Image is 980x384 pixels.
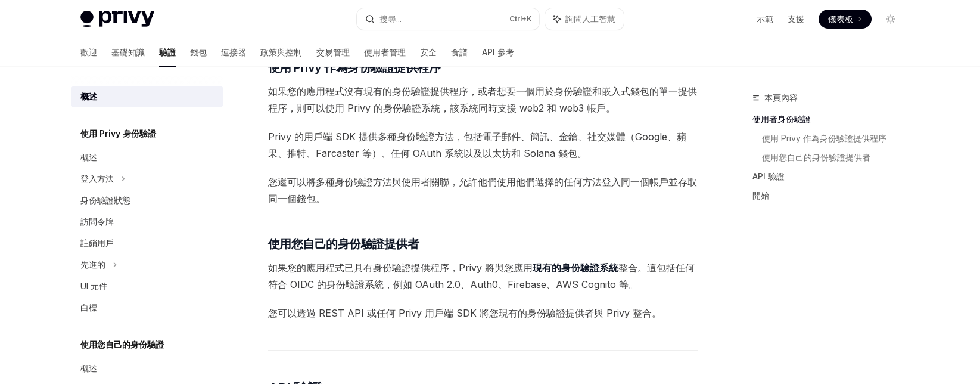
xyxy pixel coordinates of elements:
[80,238,114,248] font: 註銷用戶
[522,14,532,23] font: +K
[451,47,468,57] font: 食譜
[268,262,533,274] font: 如果您的應用程式已具有身份驗證提供程序，Privy 將與您應用
[420,47,437,57] font: 安全
[260,47,302,57] font: 政策與控制
[268,176,697,205] font: 您還可以將多種身份驗證方法與使用者關聯，允許他們使用他們選擇的任何方法登入同一個帳戶並存取同一個錢包。
[752,110,910,129] a: 使用者身份驗證
[80,281,107,291] font: UI 元件
[111,38,145,67] a: 基礎知識
[451,38,468,67] a: 食譜
[357,8,539,30] button: 搜尋...Ctrl+K
[159,38,176,67] a: 驗證
[762,133,886,143] font: 使用 Privy 作為身份驗證提供程序
[764,92,798,103] font: 本頁內容
[71,211,223,233] a: 訪問令牌
[268,131,686,159] font: Privy 的用戶端 SDK 提供多種身份驗證方法，包括電子郵件、簡訊、金鑰、社交媒體（Google、蘋果、推特、Farcaster 等）、任何 OAuth 系統以及以太坊和 Solana 錢包。
[268,237,419,251] font: 使用您自己的身份驗證提供者
[71,147,223,168] a: 概述
[420,38,437,67] a: 安全
[80,91,97,101] font: 概述
[788,14,804,24] font: 支援
[788,13,804,25] a: 支援
[379,14,402,24] font: 搜尋...
[482,38,514,67] a: API 參考
[80,152,97,162] font: 概述
[260,38,302,67] a: 政策與控制
[316,47,350,57] font: 交易管理
[80,174,114,184] font: 登入方法
[71,233,223,254] a: 註銷用戶
[80,339,164,349] font: 使用您自己的身份驗證
[752,114,811,124] font: 使用者身份驗證
[828,14,853,24] font: 儀表板
[71,86,223,107] a: 概述
[80,363,97,373] font: 概述
[752,190,769,200] font: 開始
[80,128,156,138] font: 使用 Privy 身份驗證
[190,38,207,67] a: 錢包
[268,85,697,114] font: 如果您的應用程式沒有現有的身份驗證提供程序，或者想要一個用於身份驗證和嵌入式錢包的單一提供程序，則可以使用 Privy 的身份驗證系統，該系統同時支援 web2 和 web3 帳戶。
[364,47,406,57] font: 使用者管理
[80,195,130,205] font: 身份驗證狀態
[80,38,97,67] a: 歡迎
[819,10,872,29] a: 儀表板
[316,38,350,67] a: 交易管理
[111,47,145,57] font: 基礎知識
[757,14,773,24] font: 示範
[80,11,154,27] img: 燈光標誌
[762,152,870,162] font: 使用您自己的身份驗證提供者
[159,47,176,57] font: 驗證
[752,186,910,205] a: 開始
[545,8,624,30] button: 詢問人工智慧
[762,129,910,148] a: 使用 Privy 作為身份驗證提供程序
[268,60,441,75] font: 使用 Privy 作為身份驗證提供程序
[80,216,114,227] font: 訪問令牌
[364,38,406,67] a: 使用者管理
[71,275,223,297] a: UI 元件
[752,171,785,181] font: API 驗證
[509,14,522,23] font: Ctrl
[268,307,661,319] font: 您可以透過 REST API 或任何 Privy 用戶端 SDK 將您現有的身份驗證提供者與 Privy 整合。
[80,302,97,312] font: 白標
[565,14,615,24] font: 詢問人工智慧
[752,167,910,186] a: API 驗證
[482,47,514,57] font: API 參考
[71,297,223,318] a: 白標
[533,262,618,274] a: 現有的身份驗證系統
[881,10,900,29] button: 切換暗模式
[221,47,246,57] font: 連接器
[71,190,223,211] a: 身份驗證狀態
[80,47,97,57] font: 歡迎
[221,38,246,67] a: 連接器
[71,358,223,379] a: 概述
[80,259,105,270] font: 先進的
[762,148,910,167] a: 使用您自己的身份驗證提供者
[190,47,207,57] font: 錢包
[757,13,773,25] a: 示範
